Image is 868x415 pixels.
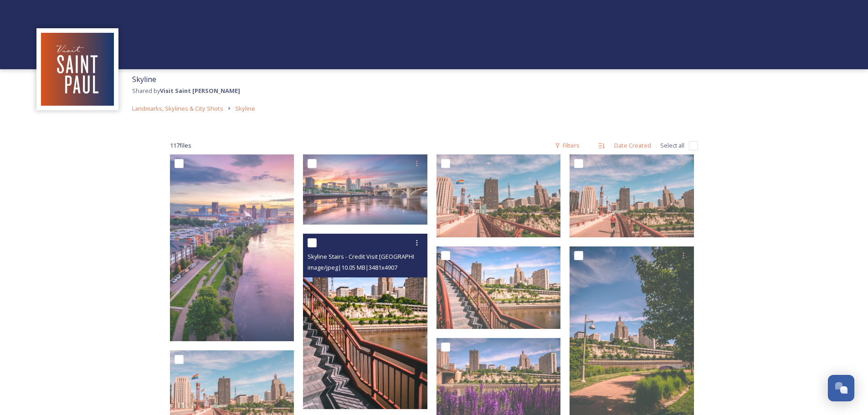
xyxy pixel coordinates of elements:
img: Pride Flags - - Credit Visit Saint Paul-80.jpg [570,154,694,237]
img: Downtown Saint Paul aerial skyline with reflection of Mississippi River.jpeg [170,154,294,341]
span: Shared by [132,87,240,95]
span: Skyline Stairs - Credit Visit [GEOGRAPHIC_DATA][PERSON_NAME]-78.jpg [308,252,500,261]
a: Landmarks, Skylines & City Shots [132,103,223,114]
img: Pride Flags - - Credit Visit Saint Paul-81.jpg [437,154,561,237]
img: Skyline Stairs - Credit Visit Saint Paul-78.jpg [303,234,427,409]
button: Open Chat [828,375,854,401]
span: image/jpeg | 10.05 MB | 3481 x 4907 [308,263,397,272]
span: Skyline [132,74,156,84]
div: Date Created [610,137,656,154]
img: Skyline Stairs - Credit Visit Saint Paul-77.jpg [437,246,561,329]
strong: Visit Saint [PERSON_NAME] [160,87,240,95]
span: Skyline [235,104,255,113]
span: 117 file s [170,141,191,150]
span: Landmarks, Skylines & City Shots [132,104,223,113]
span: Select all [660,141,684,150]
div: Filters [550,137,584,154]
a: Skyline [235,103,255,114]
img: Downtown Saint Paul skyline with Mississippi River Refection summer sunset.jpeg [303,154,427,225]
img: Visit%20Saint%20Paul%20Updated%20Profile%20Image.jpg [41,33,114,106]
